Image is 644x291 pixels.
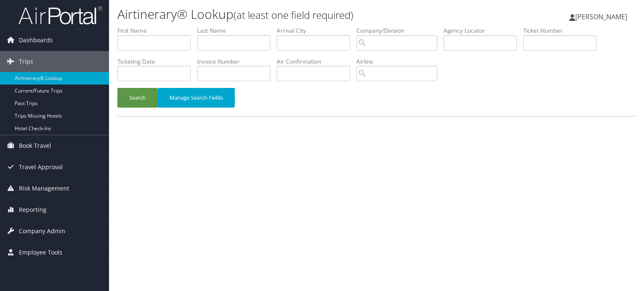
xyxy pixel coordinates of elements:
h1: Airtinerary® Lookup [117,5,463,23]
label: Airline [356,57,444,66]
label: Company/Division [356,26,444,35]
label: Air Confirmation [277,57,356,66]
span: Book Travel [19,135,51,156]
label: Agency Locator [444,26,523,35]
button: Search [117,88,158,108]
label: Last Name [197,26,277,35]
label: First Name [117,26,197,35]
span: Company Admin [19,221,65,242]
span: Trips [19,51,33,72]
a: [PERSON_NAME] [569,4,636,29]
label: Ticketing Date [117,57,197,66]
img: airportal-logo.png [18,5,102,25]
label: Arrival City [277,26,356,35]
span: Employee Tools [19,242,62,263]
span: [PERSON_NAME] [575,12,627,21]
label: Invoice Number [197,57,277,66]
span: Reporting [19,199,47,220]
span: Travel Approval [19,157,63,178]
label: Ticket Number [523,26,603,35]
span: Dashboards [19,30,53,51]
span: Risk Management [19,178,69,199]
small: (at least one field required) [234,8,353,22]
button: Manage Search Fields [158,88,235,108]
